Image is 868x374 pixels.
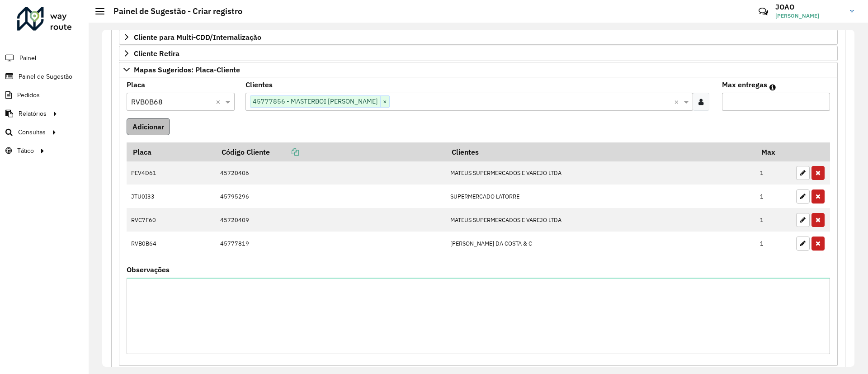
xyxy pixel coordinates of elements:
td: 1 [755,232,792,255]
span: Clear all [216,96,223,107]
span: Cliente para Multi-CDD/Internalização [134,33,261,41]
td: RVB0B64 [127,232,215,255]
span: Consultas [18,128,46,137]
td: 45720409 [215,208,445,232]
td: SUPERMERCADO LATORRE [445,185,755,208]
a: Cliente Retira [119,46,838,61]
span: Relatórios [19,109,47,118]
th: Max [755,142,792,161]
div: Mapas Sugeridos: Placa-Cliente [119,77,838,366]
th: Placa [127,142,215,161]
td: MATEUS SUPERMERCADOS E VAREJO LTDA [445,208,755,232]
td: PEV4D61 [127,161,215,185]
span: Painel [19,53,36,63]
span: [PERSON_NAME] [775,12,843,20]
td: 45795296 [215,185,445,208]
td: 45720406 [215,161,445,185]
span: Mapas Sugeridos: Placa-Cliente [134,66,240,73]
h3: JOAO [775,3,843,11]
td: 1 [755,208,792,232]
label: Clientes [245,79,273,90]
td: 45777819 [215,232,445,255]
button: Adicionar [127,118,170,135]
td: 1 [755,185,792,208]
td: RVC7F60 [127,208,215,232]
th: Clientes [445,142,755,161]
a: Cliente para Multi-CDD/Internalização [119,29,838,45]
span: Cliente Retira [134,50,179,57]
em: Máximo de clientes que serão colocados na mesma rota com os clientes informados [769,84,776,91]
td: MATEUS SUPERMERCADOS E VAREJO LTDA [445,161,755,185]
a: Copiar [270,147,299,156]
label: Observações [127,264,170,275]
span: Tático [17,146,34,156]
span: Painel de Sugestão [19,72,72,81]
label: Placa [127,79,145,90]
span: × [380,96,389,107]
th: Código Cliente [215,142,445,161]
span: 45777856 - MASTERBOI [PERSON_NAME] [250,96,380,107]
td: 1 [755,161,792,185]
h2: Painel de Sugestão - Criar registro [104,6,242,16]
td: JTU0I33 [127,185,215,208]
td: [PERSON_NAME] DA COSTA & C [445,232,755,255]
span: Clear all [674,96,682,107]
a: Contato Rápido [754,2,773,21]
a: Mapas Sugeridos: Placa-Cliente [119,62,838,77]
label: Max entregas [722,79,767,90]
span: Pedidos [17,90,40,100]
